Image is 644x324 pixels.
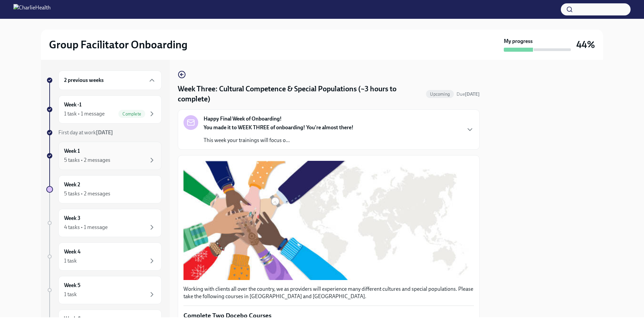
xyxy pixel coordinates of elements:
div: 4 tasks • 1 message [64,224,108,231]
p: Complete Two Docebo Courses [183,311,474,320]
h6: Week 3 [64,215,80,222]
img: CharlieHealth [13,4,51,15]
strong: [DATE] [96,129,113,136]
h6: Week 2 [64,181,80,188]
h4: Week Three: Cultural Competence & Special Populations (~3 hours to complete) [178,84,423,104]
span: Due [457,91,480,97]
h6: Week 4 [64,248,80,256]
span: Upcoming [426,92,454,97]
a: Week 15 tasks • 2 messages [46,142,162,170]
h6: Week 6 [64,315,80,323]
h2: Group Facilitator Onboarding [49,38,187,51]
h6: Week 5 [64,282,80,289]
a: Week 51 task [46,276,162,304]
strong: My progress [504,38,533,45]
strong: You made it to WEEK THREE of onboarding! You're almost there! [204,124,354,131]
a: Week -11 task • 1 messageComplete [46,95,162,124]
a: Week 25 tasks • 2 messages [46,175,162,203]
span: Complete [118,111,145,117]
div: 1 task [64,257,77,265]
h6: Week 1 [64,147,80,155]
h3: 44% [576,39,595,51]
strong: Happy Final Week of Onboarding! [204,115,282,123]
div: 1 task [64,291,77,298]
p: This week your trainings will focus o... [204,137,354,144]
button: Zoom image [183,161,474,280]
span: First day at work [58,129,113,136]
div: 5 tasks • 2 messages [64,156,110,164]
strong: [DATE] [465,91,480,97]
h6: Week -1 [64,101,82,108]
div: 2 previous weeks [58,71,162,90]
div: 1 task • 1 message [64,110,105,118]
a: Week 41 task [46,242,162,271]
a: Week 34 tasks • 1 message [46,209,162,237]
span: October 20th, 2025 09:00 [457,91,480,97]
div: 5 tasks • 2 messages [64,190,110,197]
h6: 2 previous weeks [64,77,104,84]
p: Working with clients all over the country, we as providers will experience many different culture... [183,285,474,300]
a: First day at work[DATE] [46,129,162,136]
